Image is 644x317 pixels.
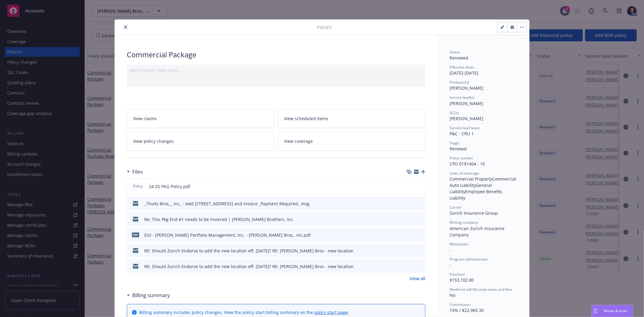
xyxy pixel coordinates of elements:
[408,248,413,254] button: download file
[450,189,504,201] span: Employee Benefits Liability
[450,110,459,115] span: AC(s)
[450,95,474,100] span: Service lead(s)
[450,65,517,76] div: [DATE] - [DATE]
[450,247,451,253] span: -
[450,131,474,136] span: P&C - CRU 1
[144,200,309,207] div: _Thoits Bros__ Inc_ - Add [STREET_ADDRESS] and Invoice _Payment Required_.msg
[314,309,348,315] a: policy start page
[284,138,313,144] span: View coverage
[132,291,170,299] h3: Billing summary
[450,161,485,167] span: CPO 0181404 - 10
[450,292,455,298] span: No
[144,248,354,254] div: RE: Should Zurich Endorse to add the new location eff. [DATE]? RE: [PERSON_NAME] Bros - new location
[450,101,483,106] span: [PERSON_NAME]
[278,109,426,128] a: View scheduled items
[408,263,413,270] button: download file
[132,184,144,189] span: Policy
[408,183,412,190] button: download file
[450,277,474,283] span: $153,102.00
[450,146,467,152] span: Renewal
[144,216,294,223] div: Re: This Pkg End #1 needs to be invoiced | [PERSON_NAME] Brothers, Inc.
[418,200,423,207] button: preview file
[592,305,599,317] div: Drag to move
[127,291,170,299] div: Billing summary
[450,55,468,61] span: Renewed
[317,24,332,30] span: Policy
[132,168,143,176] h3: Files
[284,115,328,122] span: View scheduled items
[408,216,413,223] button: download file
[450,171,479,176] span: Lines of coverage
[450,182,493,194] span: General Liability
[450,50,460,55] span: Status
[132,232,139,237] span: pdf
[450,155,473,161] span: Policy number
[122,24,129,31] button: close
[450,116,483,121] span: [PERSON_NAME]
[450,226,506,238] span: American Zurich Insurance Company
[450,140,459,146] span: Stage
[278,132,426,151] a: View coverage
[149,183,190,190] span: 24-25 PKG Policy.pdf
[450,302,470,307] span: Commission
[127,109,274,128] a: View claims
[127,50,425,60] div: Commercial Package
[591,305,633,317] button: Nova Assist
[450,210,498,216] span: Zurich Insurance Group
[450,220,478,225] span: Writing company
[450,80,469,85] span: Producer(s)
[450,262,451,268] span: -
[418,263,423,270] button: preview file
[450,205,462,210] span: Carrier
[450,272,465,277] span: Premium
[418,232,423,238] button: preview file
[408,232,413,238] button: download file
[417,183,423,190] button: preview file
[450,242,469,247] span: Wholesaler
[450,85,483,91] span: [PERSON_NAME]
[139,309,349,315] div: Billing summary includes policy changes. View the policy start billing summary on the .
[144,232,311,238] div: EOI - [PERSON_NAME] Portfolio Management, Inc. - [PERSON_NAME] Bros., Inc.pdf
[144,263,354,270] div: RE: Should Zurich Endorse to add the new location eff. [DATE]? RE: [PERSON_NAME] Bros - new location
[418,248,423,254] button: preview file
[127,168,143,176] div: Files
[418,216,423,223] button: preview file
[408,200,413,207] button: download file
[450,307,484,313] span: 15% / $22,965.30
[129,67,423,73] div: Add internal notes here...
[133,115,157,122] span: View claims
[450,176,517,188] span: Commercial Auto Liability
[450,176,492,182] span: Commercial Property
[133,138,174,144] span: View policy changes
[450,287,512,292] span: Newfront will file state taxes and fees
[450,125,480,130] span: Service lead team
[604,308,628,313] span: Nova Assist
[127,132,274,151] a: View policy changes
[450,257,488,262] span: Program administrator
[450,65,474,70] span: Effective dates
[410,275,425,282] a: View all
